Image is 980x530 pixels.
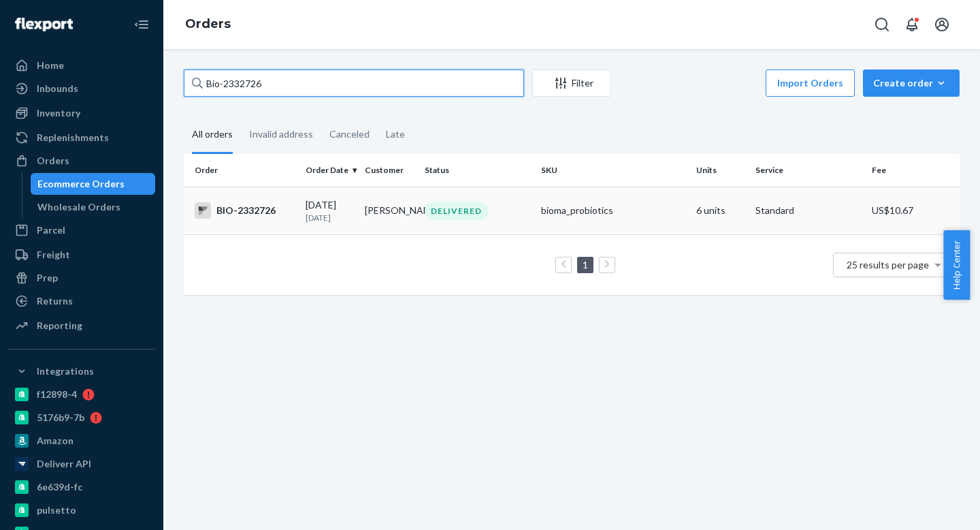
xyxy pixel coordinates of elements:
div: Inbounds [37,82,78,95]
button: Help Center [943,230,970,300]
img: Flexport logo [15,18,73,31]
a: 6e639d-fc [8,476,155,498]
div: Integrations [37,364,94,378]
button: Filter [532,69,611,97]
th: Service [750,154,866,187]
div: Home [37,59,64,72]
div: Customer [365,164,413,176]
a: Page 1 is your current page [580,259,591,270]
button: Close Navigation [128,11,155,38]
button: Create order [863,69,960,97]
th: Order [184,154,300,187]
div: Ecommerce Orders [37,177,125,191]
div: f12898-4 [37,388,77,401]
div: Late [386,116,405,152]
a: Prep [8,267,155,289]
div: [DATE] [306,198,354,223]
button: Open notifications [898,11,926,38]
a: Returns [8,290,155,312]
a: Reporting [8,315,155,337]
a: Freight [8,244,155,266]
a: Inventory [8,102,155,124]
p: Standard [755,204,861,217]
div: Invalid address [249,116,313,152]
a: Wholesale Orders [31,196,156,218]
button: Import Orders [766,69,855,97]
div: 5176b9-7b [37,411,84,424]
a: pulsetto [8,499,155,521]
th: Order Date [300,154,359,187]
a: Orders [185,16,231,31]
div: Amazon [37,434,73,448]
div: Returns [37,294,73,308]
div: Replenishments [37,131,109,144]
a: Amazon [8,430,155,452]
td: 6 units [691,187,750,234]
th: Fee [866,154,960,187]
button: Open Search Box [868,11,896,38]
div: Canceled [329,116,370,152]
span: 25 results per page [847,259,929,270]
a: Parcel [8,219,155,241]
div: Freight [37,248,70,262]
a: Home [8,54,155,76]
p: [DATE] [306,212,354,223]
div: bioma_probiotics [541,204,685,217]
button: Open account menu [928,11,955,38]
a: f12898-4 [8,384,155,405]
a: Inbounds [8,78,155,99]
a: Replenishments [8,127,155,149]
div: Orders [37,154,69,168]
div: Parcel [37,223,65,237]
div: Wholesale Orders [37,200,120,214]
button: Integrations [8,360,155,382]
a: Ecommerce Orders [31,173,156,195]
th: SKU [536,154,691,187]
th: Status [419,154,536,187]
input: Search orders [184,69,524,97]
a: Deliverr API [8,453,155,475]
a: 5176b9-7b [8,407,155,428]
div: pulsetto [37,503,76,517]
div: DELIVERED [425,202,488,220]
div: Deliverr API [37,457,91,471]
div: 6e639d-fc [37,480,82,494]
div: Reporting [37,319,82,332]
div: Filter [533,76,610,90]
ol: breadcrumbs [174,5,242,44]
div: Inventory [37,106,80,120]
td: US$10.67 [866,187,960,234]
a: Orders [8,150,155,172]
th: Units [691,154,750,187]
div: All orders [192,116,233,154]
div: Create order [873,76,949,90]
td: [PERSON_NAME] [359,187,419,234]
div: Prep [37,271,58,285]
div: BIO-2332726 [195,202,295,219]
